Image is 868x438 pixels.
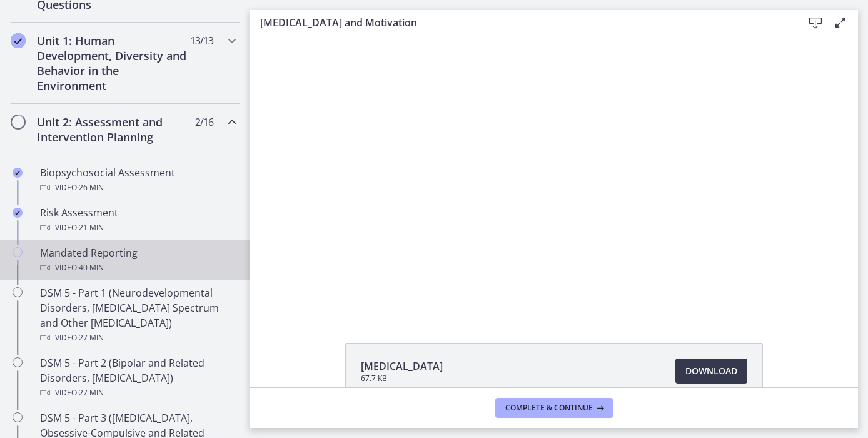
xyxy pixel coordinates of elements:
span: [MEDICAL_DATA] [361,359,443,374]
span: · 40 min [77,260,104,275]
div: DSM 5 - Part 1 (Neurodevelopmental Disorders, [MEDICAL_DATA] Spectrum and Other [MEDICAL_DATA]) [40,285,235,345]
span: 67.7 KB [361,374,443,384]
i: Completed [11,33,26,48]
span: Download [685,364,737,379]
span: · 21 min [77,220,104,235]
button: Complete & continue [495,398,613,418]
div: Video [40,330,235,345]
div: Video [40,180,235,195]
a: Download [675,359,747,384]
div: Biopsychosocial Assessment [40,165,235,195]
span: · 27 min [77,330,104,345]
span: Complete & continue [505,403,593,413]
div: Video [40,220,235,235]
span: · 27 min [77,385,104,400]
h2: Unit 1: Human Development, Diversity and Behavior in the Environment [37,33,189,93]
i: Completed [13,168,23,178]
span: 13 / 13 [190,33,213,48]
i: Completed [13,208,23,218]
span: · 26 min [77,180,104,195]
div: DSM 5 - Part 2 (Bipolar and Related Disorders, [MEDICAL_DATA]) [40,355,235,400]
h2: Unit 2: Assessment and Intervention Planning [37,115,189,145]
div: Video [40,385,235,400]
span: 2 / 16 [195,115,213,130]
iframe: Video Lesson [250,36,858,314]
h3: [MEDICAL_DATA] and Motivation [260,15,783,30]
div: Mandated Reporting [40,245,235,275]
div: Risk Assessment [40,205,235,235]
div: Video [40,260,235,275]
